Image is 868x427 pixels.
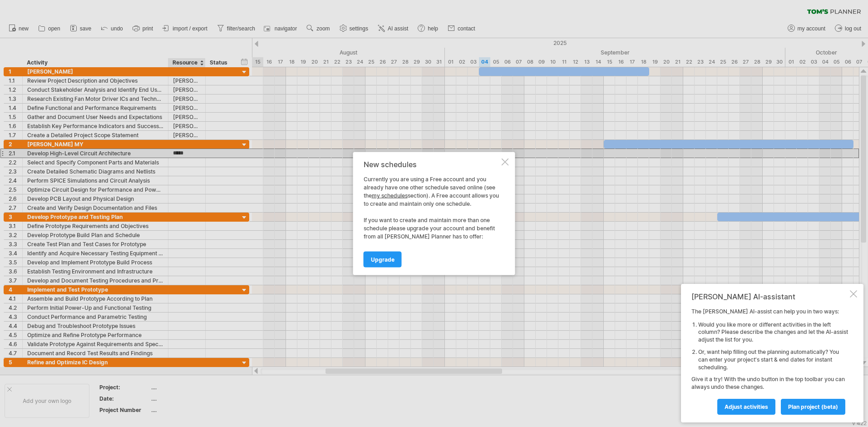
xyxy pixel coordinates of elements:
[781,399,845,415] a: plan project (beta)
[364,175,500,241] div: Currently you are using a Free account and you already have one other schedule saved online (see ...
[698,348,848,371] li: Or, want help filling out the planning automatically? You can enter your project's start & end da...
[371,256,395,263] span: Upgrade
[364,160,500,169] div: New schedules
[788,403,838,410] span: plan project (beta)
[691,308,848,414] div: The [PERSON_NAME] AI-assist can help you in two ways: Give it a try! With the undo button in the ...
[717,399,775,415] a: Adjust activities
[725,403,768,410] span: Adjust activities
[364,252,402,268] a: Upgrade
[698,321,848,344] li: Would you like more or different activities in the left column? Please describe the changes and l...
[372,192,408,199] a: my schedules
[691,292,848,301] div: [PERSON_NAME] AI-assistant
